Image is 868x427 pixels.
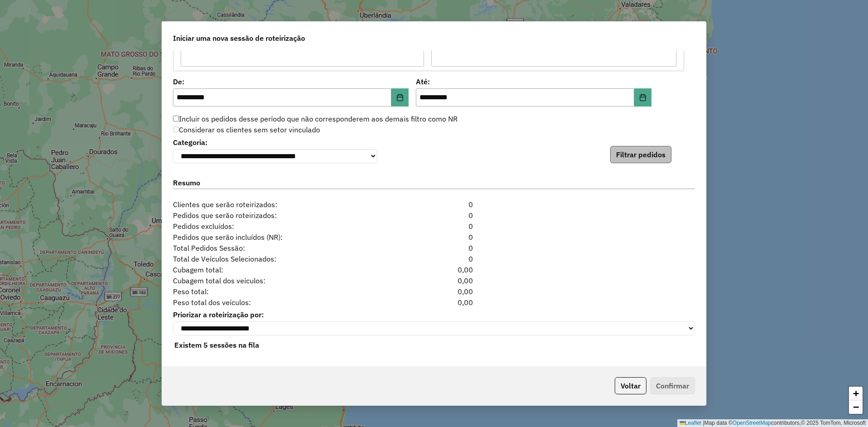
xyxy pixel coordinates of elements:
button: Choose Date [634,88,651,107]
span: Total Pedidos Sessão: [168,243,390,253]
strong: Existem 5 sessões na fila [174,340,259,349]
a: Leaflet [680,420,701,426]
span: Iniciar uma nova sessão de roteirização [173,33,305,44]
span: | [703,420,704,426]
span: Peso total dos veículos: [168,297,390,308]
button: Filtrar pedidos [610,146,671,163]
div: Map data © contributors,© 2025 TomTom, Microsoft [677,419,868,427]
span: Cubagem total: [168,264,390,275]
div: 0 [390,199,478,210]
button: Voltar [615,377,646,394]
span: − [853,401,859,412]
label: Categoria: [173,137,377,148]
span: Pedidos que serão roteirizados: [168,210,390,221]
div: 0 [390,210,478,221]
div: 0,00 [390,264,478,275]
label: Até: [416,76,651,87]
div: 0 [390,221,478,232]
label: Considerar os clientes sem setor vinculado [173,124,320,135]
label: Priorizar a roteirização por: [173,309,695,320]
div: 0,00 [390,297,478,308]
a: Zoom in [849,387,863,400]
input: Considerar os clientes sem setor vinculado [173,126,179,132]
span: + [853,388,859,399]
label: Resumo [173,177,695,189]
label: De: [173,76,409,87]
div: 0 [390,243,478,253]
div: 0,00 [390,286,478,297]
a: Zoom out [849,400,863,414]
div: 0,00 [390,275,478,286]
input: Incluir os pedidos desse período que não corresponderem aos demais filtro como NR [173,116,179,121]
div: 0 [390,232,478,243]
button: Choose Date [391,88,409,107]
span: Cubagem total dos veículos: [168,275,390,286]
span: Pedidos que serão incluídos (NR): [168,232,390,243]
label: Incluir os pedidos desse período que não corresponderem aos demais filtro como NR [173,113,458,124]
span: Pedidos excluídos: [168,221,390,232]
span: Total de Veículos Selecionados: [168,253,390,264]
a: OpenStreetMap [733,420,771,426]
div: 0 [390,253,478,264]
span: Clientes que serão roteirizados: [168,199,390,210]
span: Peso total: [168,286,390,297]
